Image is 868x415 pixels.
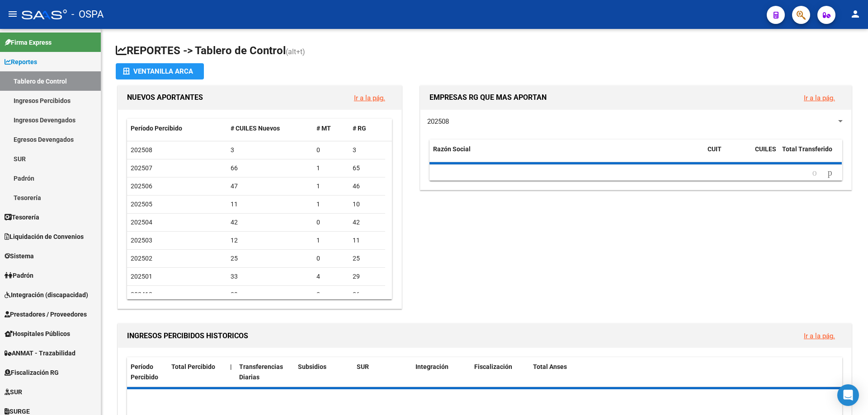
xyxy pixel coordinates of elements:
span: CUILES [755,145,776,153]
span: NUEVOS APORTANTES [127,93,203,102]
datatable-header-cell: SUR [353,357,412,387]
mat-icon: menu [7,9,18,19]
span: - OSPA [71,5,104,24]
div: 65 [353,163,382,173]
span: CUIT [708,145,722,153]
div: 11 [353,235,382,246]
span: Hospitales Públicos [5,329,70,339]
div: 3 [353,145,382,155]
mat-icon: person [850,9,861,19]
span: SUR [357,363,369,370]
span: Firma Express [5,37,52,47]
a: go to next page [824,168,836,178]
h1: REPORTES -> Tablero de Control [116,43,854,59]
div: 0 [316,253,345,264]
a: go to previous page [808,168,821,178]
div: 3 [316,289,345,300]
span: 202503 [131,237,152,244]
span: Fiscalización [474,363,512,370]
div: 33 [231,271,310,282]
span: Total Percibido [171,363,215,370]
datatable-header-cell: Subsidios [294,357,353,387]
span: Fiscalización RG [5,368,59,378]
button: Ir a la pág. [797,327,842,344]
div: 10 [353,199,382,210]
div: 39 [231,289,310,300]
div: 25 [231,253,310,264]
datatable-header-cell: Fiscalización [471,357,529,387]
span: Transferencias Diarias [239,363,283,381]
button: Ventanilla ARCA [116,63,204,79]
div: 0 [316,145,345,155]
datatable-header-cell: Total Transferido [778,140,842,169]
datatable-header-cell: # MT [313,119,349,138]
div: 25 [353,253,382,264]
span: 202501 [131,273,152,280]
span: Período Percibido [131,125,182,132]
span: Sistema [5,251,34,261]
datatable-header-cell: Transferencias Diarias [236,357,294,387]
div: 36 [353,289,382,300]
span: Padrón [5,270,33,280]
span: Integración [415,363,448,370]
a: Ir a la pág. [804,94,835,102]
datatable-header-cell: Total Percibido [168,357,226,387]
div: 1 [316,181,345,191]
span: INGRESOS PERCIBIDOS HISTORICOS [127,331,248,340]
div: 42 [353,217,382,228]
span: 202412 [131,291,152,298]
a: Ir a la pág. [804,332,835,340]
button: Ir a la pág. [797,89,842,106]
datatable-header-cell: CUILES [751,140,778,169]
div: 1 [316,199,345,210]
span: | [230,363,232,370]
div: 4 [316,271,345,282]
datatable-header-cell: | [226,357,236,387]
span: Subsidios [298,363,326,370]
span: 202504 [131,219,152,226]
span: 202508 [427,117,449,126]
span: Liquidación de Convenios [5,232,84,242]
span: # CUILES Nuevos [231,125,280,132]
div: 66 [231,163,310,173]
span: Período Percibido [131,363,158,381]
span: # RG [353,125,366,132]
span: 202508 [131,146,152,154]
datatable-header-cell: # RG [349,119,385,138]
div: 11 [231,199,310,210]
datatable-header-cell: # CUILES Nuevos [227,119,313,138]
div: 47 [231,181,310,191]
span: 202507 [131,164,152,172]
datatable-header-cell: Período Percibido [127,119,227,138]
span: 202505 [131,201,152,208]
span: 202502 [131,255,152,262]
button: Ir a la pág. [347,89,392,106]
span: Razón Social [433,145,471,153]
div: 3 [231,145,310,155]
div: Open Intercom Messenger [837,384,859,406]
span: Tesorería [5,212,39,222]
div: 29 [353,271,382,282]
span: ANMAT - Trazabilidad [5,348,75,358]
span: Integración (discapacidad) [5,290,88,300]
datatable-header-cell: Integración [412,357,471,387]
span: Reportes [5,57,37,67]
span: SUR [5,387,22,397]
span: 202506 [131,182,152,190]
a: Ir a la pág. [354,94,385,102]
div: 1 [316,235,345,246]
span: Prestadores / Proveedores [5,309,87,319]
datatable-header-cell: Razón Social [429,140,704,169]
div: 12 [231,235,310,246]
div: 0 [316,217,345,228]
div: Ventanilla ARCA [123,63,197,79]
span: Total Transferido [782,145,832,153]
div: 42 [231,217,310,228]
div: 46 [353,181,382,191]
span: # MT [316,125,331,132]
span: EMPRESAS RG QUE MAS APORTAN [429,93,547,102]
div: 1 [316,163,345,173]
datatable-header-cell: Período Percibido [127,357,168,387]
datatable-header-cell: CUIT [704,140,751,169]
datatable-header-cell: Total Anses [529,357,835,387]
